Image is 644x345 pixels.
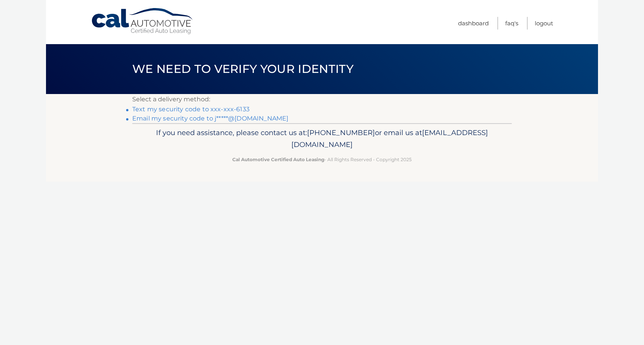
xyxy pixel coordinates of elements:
p: Select a delivery method: [132,94,512,105]
a: Cal Automotive [91,8,194,35]
span: [PHONE_NUMBER] [307,128,375,137]
a: FAQ's [505,17,518,30]
span: We need to verify your identity [132,62,353,76]
p: - All Rights Reserved - Copyright 2025 [137,155,507,163]
strong: Cal Automotive Certified Auto Leasing [232,157,324,162]
a: Dashboard [458,17,489,30]
a: Text my security code to xxx-xxx-6133 [132,106,250,113]
p: If you need assistance, please contact us at: or email us at [137,127,507,151]
a: Email my security code to j*****@[DOMAIN_NAME] [132,115,288,122]
a: Logout [535,17,553,30]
